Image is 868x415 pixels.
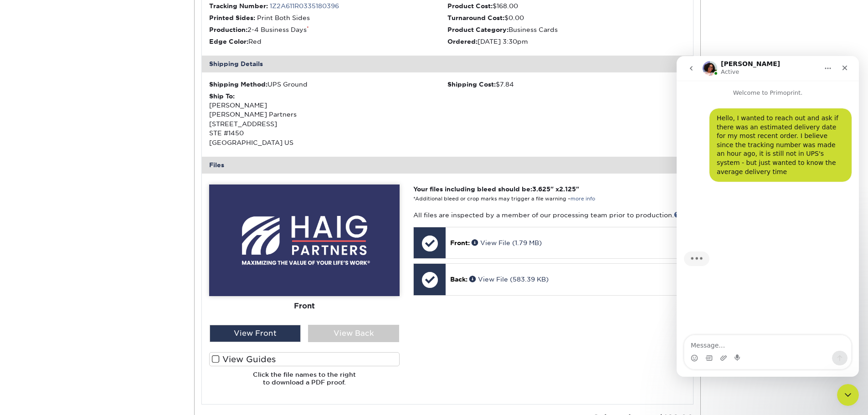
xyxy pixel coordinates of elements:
strong: Your files including bleed should be: " x " [413,185,579,193]
strong: Ship To: [209,92,235,100]
div: UPS Ground [209,80,447,89]
strong: Ordered: [447,38,478,45]
iframe: Intercom live chat [677,56,859,377]
span: Print Both Sides [257,14,310,21]
a: View File (1.79 MB) [472,239,542,246]
strong: Turnaround Cost: [447,14,504,21]
strong: Product Cost: [447,2,493,10]
p: All files are inspected by a member of our processing team prior to production. [413,210,685,220]
div: Shipping Details [202,56,693,72]
div: Front [209,296,400,316]
strong: Product Category: [447,26,508,33]
div: Files [202,157,693,173]
strong: Production: [209,26,247,33]
li: $168.00 [447,1,686,10]
div: View Front [210,325,301,342]
strong: Edge Color: [209,38,248,45]
label: View Guides [209,352,400,366]
a: more info [570,196,595,202]
span: Front: [450,239,470,246]
strong: Tracking Number: [209,2,268,10]
span: Back: [450,276,467,283]
li: $0.00 [447,13,686,22]
a: View File (583.39 KB) [469,276,549,283]
li: Red [209,37,447,46]
strong: Printed Sides: [209,14,255,21]
strong: Shipping Method: [209,81,267,88]
div: [PERSON_NAME] [PERSON_NAME] Partners [STREET_ADDRESS] STE #1450 [GEOGRAPHIC_DATA] US [209,92,447,147]
span: 3.625 [532,185,550,193]
a: 1Z2A611R0335180396 [270,2,339,10]
small: *Additional bleed or crop marks may trigger a file warning – [413,196,595,202]
div: View Back [308,325,399,342]
h6: Click the file names to the right to download a PDF proof. [209,371,400,393]
li: Business Cards [447,25,686,34]
li: 2-4 Business Days [209,25,447,34]
strong: Shipping Cost: [447,81,496,88]
iframe: Intercom live chat [837,384,859,406]
span: 2.125 [559,185,576,193]
div: $7.84 [447,80,686,89]
li: [DATE] 3:30pm [447,37,686,46]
